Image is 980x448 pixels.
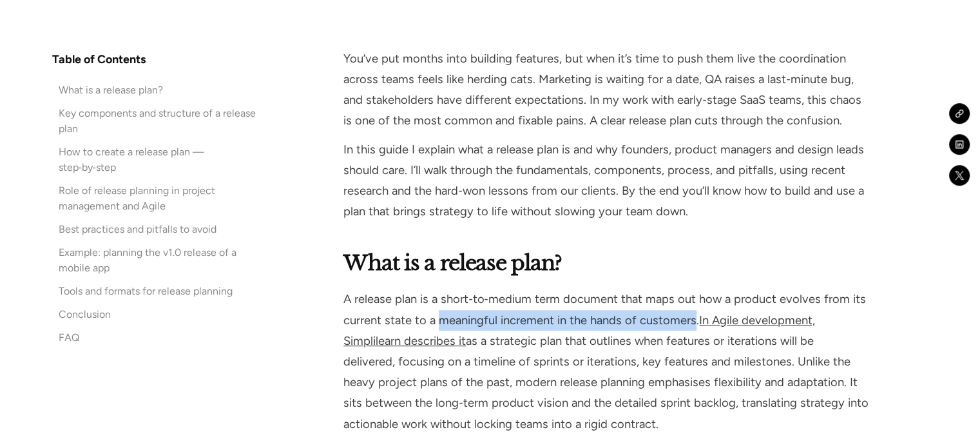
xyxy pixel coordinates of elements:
div: How to create a release plan — step‑by‑step [59,144,256,175]
a: Tools and formats for release planning [52,284,256,299]
a: FAQ [52,330,256,346]
a: Role of release planning in project management and Agile [52,183,256,214]
div: Conclusion [59,307,111,322]
strong: What is a release plan? [343,250,562,276]
div: What is a release plan? [59,83,163,98]
div: Best practices and pitfalls to avoid [59,222,216,237]
div: Key components and structure of a release plan [59,106,256,137]
a: In Agile development, Simplilearn describes it [343,313,815,348]
div: Example: planning the v1.0 release of a mobile app [59,245,256,276]
div: Role of release planning in project management and Agile [59,183,256,214]
a: Example: planning the v1.0 release of a mobile app [52,245,256,276]
a: What is a release plan? [52,83,256,98]
p: In this guide I explain what a release plan is and why founders, product managers and design lead... [343,139,868,222]
h4: Table of Contents [52,52,146,67]
a: Best practices and pitfalls to avoid [52,222,256,237]
p: You’ve put months into building features, but when it’s time to push them live the coordination a... [343,48,868,131]
a: Key components and structure of a release plan [52,106,256,137]
p: A release plan is a short‑to‑medium term document that maps out how a product evolves from its cu... [343,289,868,434]
div: FAQ [59,330,79,346]
a: How to create a release plan — step‑by‑step [52,144,256,175]
div: Tools and formats for release planning [59,284,233,299]
a: Conclusion [52,307,256,322]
